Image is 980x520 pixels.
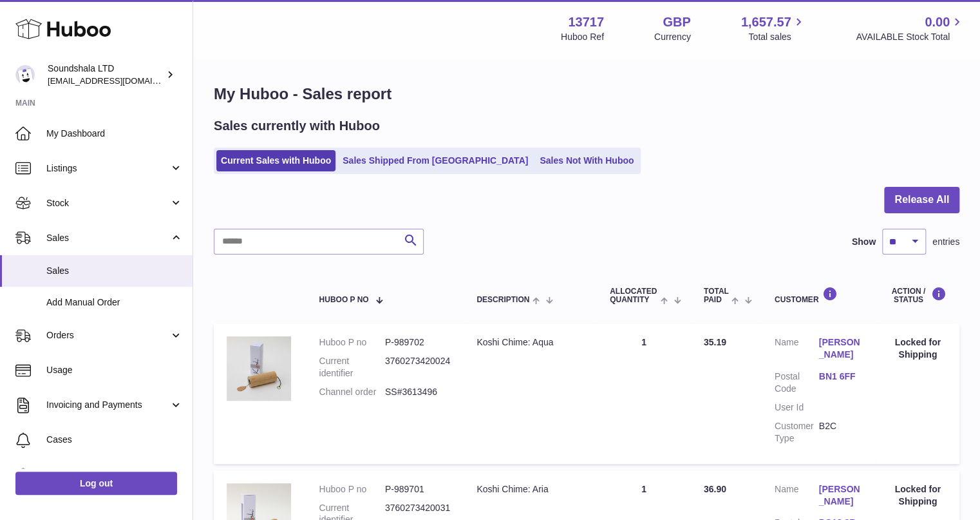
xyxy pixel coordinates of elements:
a: [PERSON_NAME] [819,336,863,361]
span: 36.90 [704,484,726,494]
h1: My Huboo - Sales report [214,84,959,104]
dt: Channel order [319,386,384,398]
label: Show [852,236,876,248]
span: 1,657.57 [741,14,791,31]
div: Koshi Chime: Aria [476,483,584,496]
dt: Name [775,336,819,364]
span: [EMAIL_ADDRESS][DOMAIN_NAME] [48,75,189,86]
span: Add Manual Order [46,296,183,309]
dd: 3760273420024 [385,355,451,380]
a: Sales Shipped From [GEOGRAPHIC_DATA] [338,150,532,171]
a: Log out [15,472,177,495]
div: Huboo Ref [561,31,604,43]
strong: GBP [663,14,690,31]
span: Sales [46,265,183,277]
img: sales@sound-shala.com [15,65,35,84]
div: Locked for Shipping [889,336,947,361]
img: 137171717685230.JPG [227,336,291,401]
a: BN1 6FF [819,371,863,383]
span: 0.00 [925,14,950,31]
dt: Customer Type [775,420,819,445]
div: Customer [775,287,863,304]
span: Description [476,296,529,304]
span: entries [932,236,959,248]
dd: P-989702 [385,336,451,349]
span: AVAILABLE Stock Total [856,31,965,43]
span: Huboo P no [319,296,368,304]
span: Total paid [704,287,729,304]
span: Total sales [748,31,806,43]
span: 35.19 [704,337,726,347]
span: Orders [46,329,169,342]
h2: Sales currently with Huboo [214,117,380,135]
span: Usage [46,364,183,376]
div: Locked for Shipping [889,483,947,508]
button: Release All [884,187,959,213]
span: Sales [46,232,169,244]
dd: B2C [819,420,863,445]
td: 1 [597,323,691,463]
dd: SS#3613496 [385,386,451,398]
dt: Huboo P no [319,483,384,496]
dt: Huboo P no [319,336,384,349]
a: 1,657.57 Total sales [741,14,806,43]
a: Current Sales with Huboo [216,150,335,171]
span: ALLOCATED Quantity [610,287,657,304]
a: Sales Not With Huboo [535,150,638,171]
strong: 13717 [568,14,604,31]
div: Action / Status [889,287,947,304]
dt: User Id [775,401,819,414]
a: [PERSON_NAME] [819,483,863,508]
span: My Dashboard [46,128,183,140]
div: Currency [654,31,691,43]
a: 0.00 AVAILABLE Stock Total [856,14,965,43]
dt: Current identifier [319,355,384,380]
span: Stock [46,197,169,209]
span: Listings [46,162,169,175]
span: Invoicing and Payments [46,399,169,411]
dd: P-989701 [385,483,451,496]
div: Koshi Chime: Aqua [476,336,584,349]
dt: Postal Code [775,371,819,395]
div: Soundshala LTD [48,63,164,87]
dt: Name [775,483,819,511]
span: Cases [46,434,183,446]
